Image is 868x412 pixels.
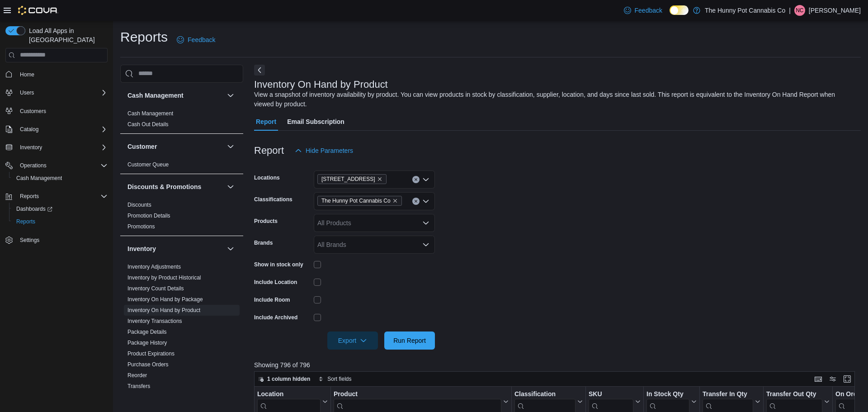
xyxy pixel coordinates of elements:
[412,198,420,205] button: Clear input
[127,121,169,128] span: Cash Out Details
[16,106,50,117] a: Customers
[16,191,108,202] span: Reports
[16,160,108,171] span: Operations
[2,159,111,172] button: Operations
[2,123,111,136] button: Catalog
[422,241,429,248] button: Open list of options
[16,234,108,246] span: Settings
[16,205,52,213] span: Dashboards
[16,69,108,80] span: Home
[13,173,108,184] span: Cash Management
[127,223,155,230] span: Promotions
[127,329,167,335] a: Package Details
[127,361,169,368] span: Purchase Orders
[127,361,169,368] a: Purchase Orders
[127,296,203,303] span: Inventory On Hand by Package
[9,203,111,215] a: Dashboards
[254,65,265,76] button: Next
[16,175,62,182] span: Cash Management
[127,142,157,151] h3: Customer
[16,124,42,135] button: Catalog
[256,113,276,131] span: Report
[127,296,203,303] a: Inventory On Hand by Package
[127,121,169,128] a: Cash Out Details
[25,26,108,44] span: Load All Apps in [GEOGRAPHIC_DATA]
[120,28,168,46] h1: Reports
[384,331,435,350] button: Run Report
[2,68,111,81] button: Home
[9,215,111,228] button: Reports
[13,204,108,214] span: Dashboards
[127,161,169,168] a: Customer Queue
[225,181,236,192] button: Discounts & Promotions
[306,146,353,155] span: Hide Parameters
[766,390,822,398] div: Transfer Out Qty
[705,5,785,16] p: The Hunny Pot Cannabis Co
[254,239,273,246] label: Brands
[127,244,223,253] button: Inventory
[127,244,156,253] h3: Inventory
[20,108,46,115] span: Customers
[327,331,378,350] button: Export
[287,113,344,131] span: Email Subscription
[514,390,576,398] div: Classification
[20,144,42,151] span: Inventory
[16,142,46,153] button: Inventory
[16,160,50,171] button: Operations
[13,204,56,214] a: Dashboards
[127,274,201,281] span: Inventory by Product Historical
[422,219,429,227] button: Open list of options
[20,89,34,96] span: Users
[127,264,181,270] a: Inventory Adjustments
[5,64,108,270] nav: Complex example
[267,375,310,383] span: 1 column hidden
[127,182,223,191] button: Discounts & Promotions
[127,350,175,357] span: Product Expirations
[127,213,170,219] a: Promotion Details
[254,174,280,181] label: Locations
[127,223,155,230] a: Promotions
[127,318,182,324] a: Inventory Transactions
[589,390,633,398] div: SKU
[127,317,182,325] span: Inventory Transactions
[257,390,321,398] div: Location
[670,5,689,15] input: Dark Mode
[2,233,111,246] button: Settings
[127,110,173,117] a: Cash Management
[254,296,290,303] label: Include Room
[127,339,167,346] span: Package History
[16,218,35,225] span: Reports
[16,124,108,135] span: Catalog
[2,190,111,203] button: Reports
[422,176,429,183] button: Open list of options
[321,196,391,205] span: The Hunny Pot Cannabis Co
[327,375,351,383] span: Sort fields
[317,196,402,206] span: The Hunny Pot Cannabis Co
[254,90,856,109] div: View a snapshot of inventory availability by product. You can view products in stock by classific...
[842,374,853,384] button: Enter fullscreen
[16,235,43,246] a: Settings
[9,172,111,185] button: Cash Management
[120,261,243,395] div: Inventory
[225,243,236,254] button: Inventory
[127,372,147,379] a: Reorder
[254,145,284,156] h3: Report
[120,199,243,236] div: Discounts & Promotions
[377,176,382,182] button: Remove 5754 Hazeldean Rd from selection in this group
[635,6,662,15] span: Feedback
[16,87,38,98] button: Users
[127,285,184,292] span: Inventory Count Details
[127,202,151,208] a: Discounts
[127,350,175,357] a: Product Expirations
[13,216,108,227] span: Reports
[392,198,398,204] button: Remove The Hunny Pot Cannabis Co from selection in this group
[225,141,236,152] button: Customer
[16,87,108,98] span: Users
[646,390,689,398] div: In Stock Qty
[127,285,184,292] a: Inventory Count Details
[254,196,292,203] label: Classifications
[789,5,791,16] p: |
[16,69,38,80] a: Home
[127,307,200,313] a: Inventory On Hand by Product
[188,35,215,44] span: Feedback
